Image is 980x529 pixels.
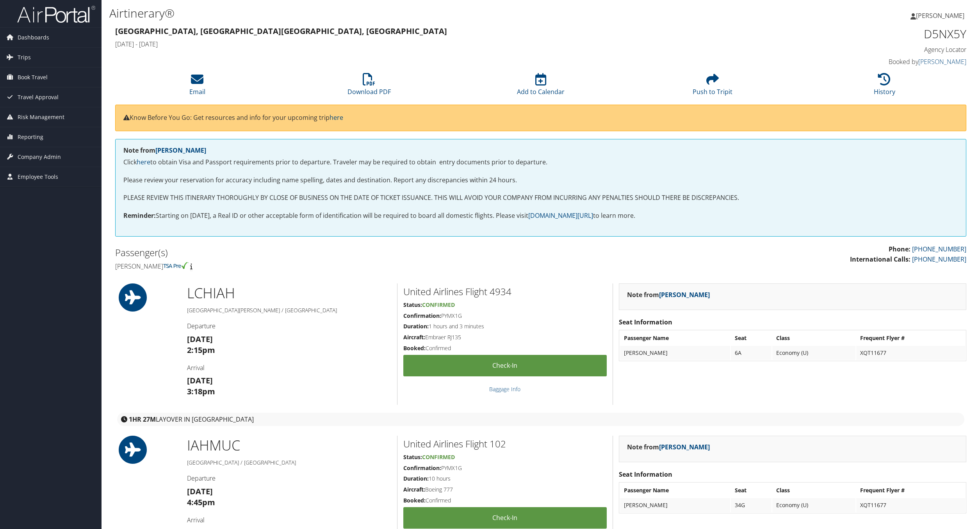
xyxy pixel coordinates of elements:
strong: 3:18pm [187,386,215,397]
td: Economy (U) [772,498,855,512]
a: Check-in [403,507,607,529]
a: Download PDF [347,77,391,96]
th: Seat [731,331,772,345]
div: layover in [GEOGRAPHIC_DATA] [117,413,964,426]
p: Please review your reservation for accuracy including name spelling, dates and destination. Repor... [123,175,958,185]
a: [PHONE_NUMBER] [912,255,966,264]
strong: Note from [627,290,710,299]
h5: Confirmed [403,497,607,504]
strong: Status: [403,301,422,308]
h4: Agency Locator [763,45,967,54]
th: Class [772,483,855,497]
h2: Passenger(s) [115,246,535,259]
strong: 2:15pm [187,345,215,355]
strong: Seat Information [619,318,672,326]
strong: [DATE] [187,486,213,497]
img: airportal-logo.png [17,5,95,23]
td: [PERSON_NAME] [620,498,730,512]
th: Passenger Name [620,483,730,497]
p: PLEASE REVIEW THIS ITINERARY THOROUGHLY BY CLOSE OF BUSINESS ON THE DATE OF TICKET ISSUANCE. THIS... [123,193,958,203]
h4: [DATE] - [DATE] [115,40,751,48]
strong: Seat Information [619,470,672,479]
h5: 10 hours [403,475,607,483]
p: Starting on [DATE], a Real ID or other acceptable form of identification will be required to boar... [123,211,958,221]
strong: 1HR 27M [129,415,156,424]
strong: Aircraft: [403,333,425,341]
h2: United Airlines Flight 102 [403,437,607,451]
span: Reporting [18,127,43,147]
span: Risk Management [18,107,64,127]
span: Travel Approval [18,87,59,107]
span: Company Admin [18,147,61,167]
h5: [GEOGRAPHIC_DATA][PERSON_NAME] / [GEOGRAPHIC_DATA] [187,306,391,314]
a: here [330,113,343,122]
h1: D5NX5Y [763,26,967,42]
h1: LCH IAH [187,283,391,303]
span: Trips [18,48,31,67]
td: XQT11677 [856,498,965,512]
strong: Phone: [889,245,911,253]
h5: [GEOGRAPHIC_DATA] / [GEOGRAPHIC_DATA] [187,459,391,467]
a: [DOMAIN_NAME][URL] [528,211,593,220]
strong: Confirmation: [403,312,441,319]
h4: Arrival [187,516,391,524]
h4: Arrival [187,363,391,372]
h5: Boeing 777 [403,486,607,493]
strong: [GEOGRAPHIC_DATA], [GEOGRAPHIC_DATA] [GEOGRAPHIC_DATA], [GEOGRAPHIC_DATA] [115,26,447,36]
strong: Status: [403,453,422,461]
th: Class [772,331,855,345]
a: Add to Calendar [517,77,565,96]
td: 6A [731,346,772,360]
strong: International Calls: [850,255,911,264]
h2: United Airlines Flight 4934 [403,285,607,298]
th: Passenger Name [620,331,730,345]
a: [PERSON_NAME] [918,57,966,66]
td: Economy (U) [772,346,855,360]
a: [PERSON_NAME] [911,4,972,27]
a: Baggage Info [489,385,520,393]
a: History [874,77,895,96]
td: 34G [731,498,772,512]
a: [PERSON_NAME] [659,290,710,299]
a: [PHONE_NUMBER] [912,245,966,253]
strong: Note from [123,146,206,155]
p: Know Before You Go: Get resources and info for your upcoming trip [123,113,958,123]
span: [PERSON_NAME] [916,11,964,20]
a: here [137,158,150,166]
strong: Duration: [403,475,429,482]
strong: Note from [627,443,710,451]
a: Push to Tripit [693,77,732,96]
a: [PERSON_NAME] [659,443,710,451]
strong: Duration: [403,322,429,330]
p: Click to obtain Visa and Passport requirements prior to departure. Traveler may be required to ob... [123,157,958,167]
strong: Booked: [403,497,426,504]
strong: Booked: [403,344,426,352]
strong: [DATE] [187,334,213,344]
span: Confirmed [422,301,455,308]
td: [PERSON_NAME] [620,346,730,360]
a: Check-in [403,355,607,376]
td: XQT11677 [856,346,965,360]
span: Book Travel [18,68,48,87]
th: Frequent Flyer # [856,331,965,345]
span: Employee Tools [18,167,58,187]
img: tsa-precheck.png [163,262,189,269]
strong: Reminder: [123,211,156,220]
h5: 1 hours and 3 minutes [403,322,607,330]
th: Frequent Flyer # [856,483,965,497]
h4: [PERSON_NAME] [115,262,535,271]
h5: PYMX1G [403,312,607,320]
h4: Departure [187,474,391,483]
strong: 4:45pm [187,497,215,508]
h5: PYMX1G [403,464,607,472]
h5: Confirmed [403,344,607,352]
h5: Embraer RJ135 [403,333,607,341]
strong: [DATE] [187,375,213,386]
h4: Departure [187,322,391,330]
strong: Aircraft: [403,486,425,493]
th: Seat [731,483,772,497]
h1: IAH MUC [187,436,391,455]
a: [PERSON_NAME] [155,146,206,155]
h4: Booked by [763,57,967,66]
h1: Airtinerary® [109,5,684,21]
